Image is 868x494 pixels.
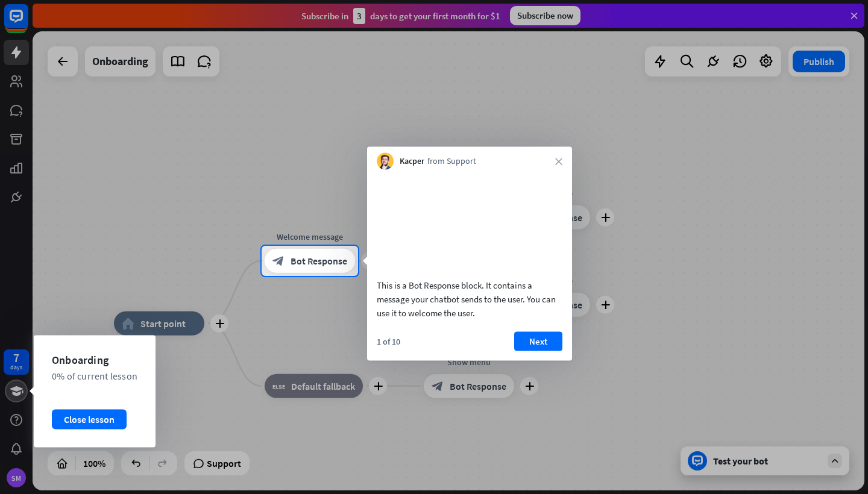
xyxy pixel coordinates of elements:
[34,354,156,366] div: Onboarding
[10,5,46,41] button: Open LiveChat chat widget
[427,155,476,167] span: from Support
[272,255,285,267] i: block_bot_response
[377,336,400,346] div: 1 of 10
[377,278,562,319] div: This is a Bot Response block. It contains a message your chatbot sends to the user. You can use i...
[34,369,156,383] div: 0% of current lesson
[52,410,127,429] div: Close lesson
[555,158,562,165] i: close
[400,155,424,167] span: Kacper
[291,255,347,267] span: Bot Response
[514,331,562,351] button: Next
